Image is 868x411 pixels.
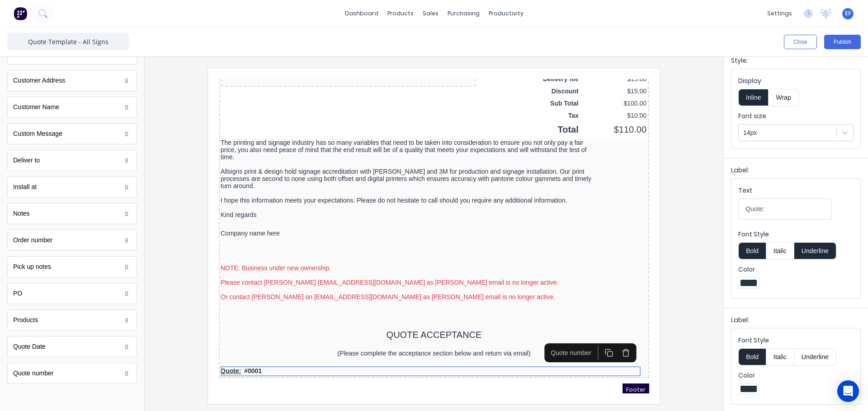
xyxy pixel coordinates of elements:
[738,89,769,106] button: Inline
[7,283,137,304] div: PO
[794,242,836,259] button: Underline
[738,111,854,120] label: Font size
[731,315,861,328] div: Label:
[738,336,854,345] label: Font Style
[763,7,797,20] div: settings
[383,7,418,20] div: products
[13,236,52,245] div: Order number
[738,242,766,259] button: Bold
[731,166,861,178] div: Label:
[794,348,836,365] button: Underline
[738,265,854,274] label: Color
[404,305,430,317] span: Footer
[731,56,861,69] div: Style:
[738,230,854,239] label: Font Style
[7,150,137,171] div: Deliver to
[738,371,854,380] label: Color
[443,7,484,20] div: purchasing
[824,35,861,49] button: Publish
[399,266,415,281] button: Delete
[2,60,429,139] div: The printing and signage industry has so many variables that need to be taken into consideration ...
[13,76,65,85] div: Customer Address
[2,185,429,222] div: NOTE: Business under new ownershipPlease contact [PERSON_NAME] [EMAIL_ADDRESS][DOMAIN_NAME] as [P...
[13,369,54,378] div: Quote number
[738,186,832,199] div: Text
[738,199,832,220] input: Text
[7,256,137,277] div: Pick up notes
[13,102,59,112] div: Customer Name
[13,262,51,272] div: Pick up notes
[13,129,62,139] div: Custom Message
[13,209,30,218] div: Notes
[2,287,429,297] div: Quote:#0001
[13,315,38,325] div: Products
[766,242,794,259] button: Italic
[7,336,137,357] div: Quote Date
[328,269,377,278] div: Quote number
[769,89,798,106] button: Wrap
[7,123,137,144] div: Custom Message
[845,9,851,18] span: EF
[13,182,37,192] div: Install at
[837,380,859,402] div: Open Intercom Messenger
[2,271,429,279] div: (Please complete the acceptance section below and return via email)
[7,309,137,331] div: Products
[7,97,137,118] div: Customer Name
[2,150,429,158] div: Company name here
[14,7,27,20] img: Factory
[7,363,137,384] div: Quote number
[7,230,137,251] div: Order number
[738,348,766,365] button: Bold
[382,266,398,281] button: Duplicate
[418,7,443,20] div: sales
[7,176,137,198] div: Install at
[13,156,40,165] div: Deliver to
[7,32,129,51] input: Enter template name here
[13,342,46,351] div: Quote Date
[13,289,22,298] div: PO
[766,348,794,365] button: Italic
[7,70,137,91] div: Customer Address
[2,250,429,262] div: QUOTE ACCEPTANCE
[784,35,817,49] button: Close
[738,76,854,85] label: Display
[484,7,528,20] div: productivity
[340,7,383,20] a: dashboard
[7,203,137,224] div: Notes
